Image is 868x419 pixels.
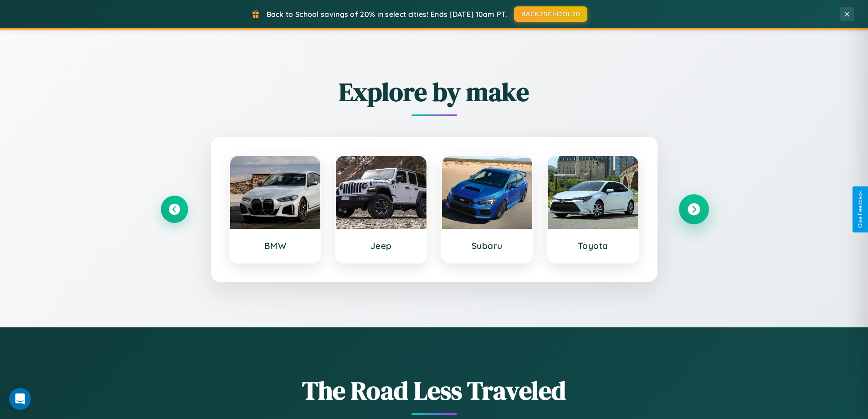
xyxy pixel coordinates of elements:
h3: Jeep [345,240,417,251]
h3: Subaru [451,240,524,251]
div: Open Intercom Messenger [9,388,31,410]
button: BACK2SCHOOL20 [514,6,587,22]
h3: BMW [239,240,312,251]
h1: The Road Less Traveled [161,373,708,408]
h3: Toyota [557,240,629,251]
h2: Explore by make [161,74,708,109]
span: Back to School savings of 20% in select cities! Ends [DATE] 10am PT. [267,10,507,19]
div: Give Feedback [857,191,863,228]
